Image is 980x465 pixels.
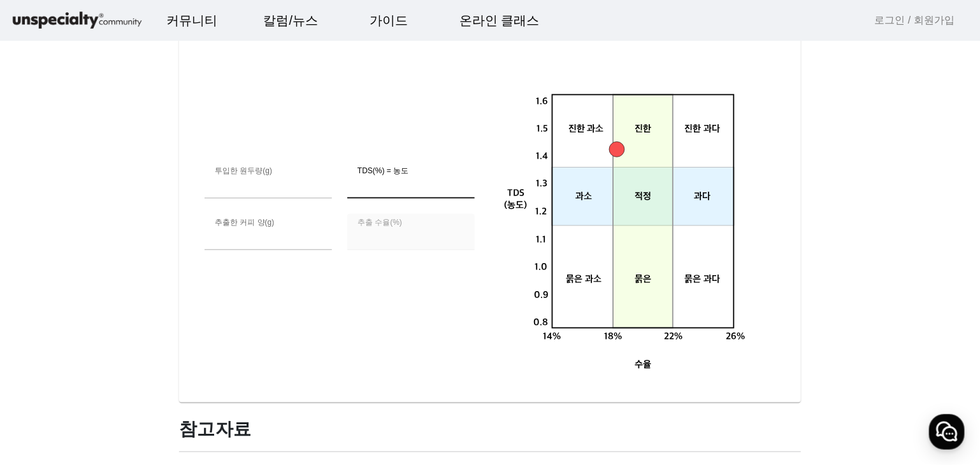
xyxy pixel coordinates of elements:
tspan: 1.3 [537,179,548,190]
a: 칼럼/뉴스 [254,3,329,38]
mat-label: 추출한 커피 양(g) [215,218,274,227]
a: 가이드 [359,3,418,38]
tspan: 22% [664,332,682,343]
tspan: 묽은 [635,274,651,285]
tspan: 과다 [694,192,710,203]
a: 온라인 클래스 [449,3,550,38]
tspan: 26% [726,332,745,343]
a: 홈 [4,359,84,391]
tspan: 적정 [635,192,651,203]
tspan: 진한 과다 [685,124,721,135]
a: 설정 [164,359,245,391]
tspan: (농도) [505,201,528,211]
tspan: 0.8 [533,318,548,329]
img: logo [10,10,144,32]
span: 설정 [197,378,212,389]
tspan: 1.0 [535,262,548,273]
tspan: 14% [543,332,561,343]
a: 로그인 / 회원가입 [875,13,955,28]
tspan: 진한 [635,124,651,135]
tspan: 1.5 [537,124,548,135]
tspan: 수율 [635,360,651,371]
tspan: 진한 과소 [568,124,604,135]
tspan: 과소 [575,192,592,203]
h1: 참고자료 [179,418,801,441]
a: 대화 [84,359,164,391]
tspan: 0.9 [534,290,549,301]
tspan: 1.6 [536,97,548,108]
mat-label: TDS(%) = 농도 [357,167,408,175]
mat-label: 투입한 원두량(g) [215,167,272,175]
a: 커뮤니티 [157,3,228,38]
tspan: 18% [604,332,622,343]
tspan: 1.2 [535,207,547,218]
tspan: 1.4 [536,152,548,162]
tspan: 묽은 과소 [566,274,602,285]
span: 홈 [40,378,48,389]
mat-label: 추출 수율(%) [357,218,402,227]
tspan: TDS [507,189,524,199]
span: 대화 [117,379,132,389]
tspan: 1.1 [537,234,547,245]
tspan: 묽은 과다 [685,274,721,285]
